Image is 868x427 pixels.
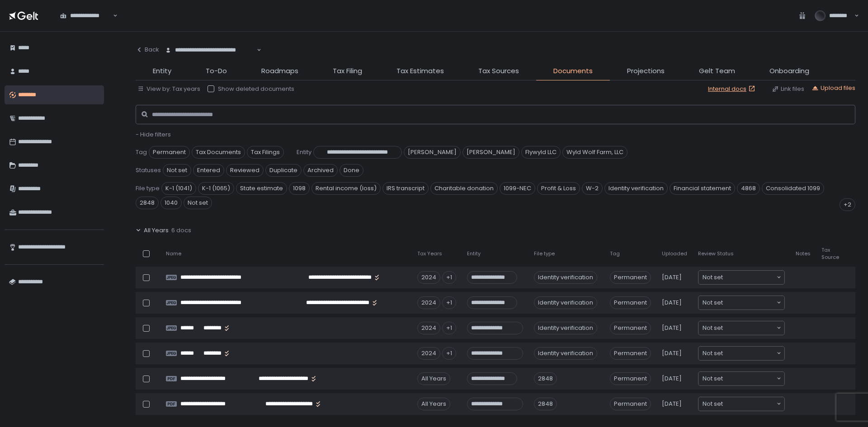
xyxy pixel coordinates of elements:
[662,400,682,408] span: [DATE]
[340,164,363,177] span: Done
[762,182,824,195] span: Consolidated 1099
[610,398,651,410] span: Permanent
[698,372,784,385] div: Search for option
[500,182,535,195] span: 1099-NEC
[112,11,112,20] input: Search for option
[478,66,519,76] span: Tax Sources
[417,398,450,410] div: All Years
[206,66,227,76] span: To-Do
[662,273,682,282] span: [DATE]
[703,374,723,383] span: Not set
[699,66,735,76] span: Gelt Team
[442,271,456,284] div: +1
[708,85,757,93] a: Internal docs
[311,182,381,195] span: Rental income (loss)
[772,85,804,93] button: Link files
[136,166,161,174] span: Statuses
[534,250,555,257] span: File type
[610,322,651,334] span: Permanent
[467,250,481,257] span: Entity
[698,347,784,360] div: Search for option
[534,372,557,385] div: 2848
[255,46,256,55] input: Search for option
[149,146,190,159] span: Permanent
[159,41,261,60] div: Search for option
[521,146,561,159] span: Flywyld LLC
[297,148,311,156] span: Entity
[136,197,159,209] span: 2848
[604,182,668,195] span: Identity verification
[136,41,159,59] button: Back
[698,296,784,310] div: Search for option
[166,250,181,257] span: Name
[442,296,456,309] div: +1
[723,374,776,383] input: Search for option
[723,349,776,358] input: Search for option
[553,66,593,76] span: Documents
[198,182,234,195] span: K-1 (1065)
[627,66,665,76] span: Projections
[161,182,196,195] span: K-1 (1041)
[534,296,597,309] div: Identity verification
[698,397,784,411] div: Search for option
[261,66,298,76] span: Roadmaps
[171,226,191,235] span: 6 docs
[670,182,735,195] span: Financial statement
[737,182,760,195] span: 4868
[698,321,784,335] div: Search for option
[840,198,855,211] div: +2
[382,182,429,195] span: IRS transcript
[723,399,776,408] input: Search for option
[703,273,723,282] span: Not set
[610,296,651,309] span: Permanent
[537,182,580,195] span: Profit & Loss
[662,349,682,357] span: [DATE]
[396,66,444,76] span: Tax Estimates
[698,271,784,284] div: Search for option
[723,273,776,282] input: Search for option
[192,146,245,159] span: Tax Documents
[610,250,620,257] span: Tag
[226,164,264,177] span: Reviewed
[184,197,212,209] span: Not set
[582,182,603,195] span: W-2
[662,250,687,257] span: Uploaded
[534,347,597,360] div: Identity verification
[153,66,171,76] span: Entity
[662,375,682,383] span: [DATE]
[54,6,118,25] div: Search for option
[247,146,284,159] span: Tax Filings
[303,164,338,177] span: Archived
[144,226,169,235] span: All Years
[534,322,597,334] div: Identity verification
[534,271,597,284] div: Identity verification
[136,131,171,139] button: - Hide filters
[462,146,519,159] span: [PERSON_NAME]
[442,322,456,334] div: +1
[417,372,450,385] div: All Years
[723,324,776,333] input: Search for option
[430,182,498,195] span: Charitable donation
[136,130,171,139] span: - Hide filters
[137,85,200,93] button: View by: Tax years
[163,164,191,177] span: Not set
[610,347,651,360] span: Permanent
[333,66,362,76] span: Tax Filing
[265,164,302,177] span: Duplicate
[417,296,440,309] div: 2024
[703,298,723,307] span: Not set
[811,84,855,92] button: Upload files
[562,146,627,159] span: Wyld Wolf Farm, LLC
[796,250,811,257] span: Notes
[417,250,442,257] span: Tax Years
[193,164,224,177] span: Entered
[610,271,651,284] span: Permanent
[821,247,839,260] span: Tax Source
[136,46,159,54] div: Back
[136,184,160,192] span: File type
[417,322,440,334] div: 2024
[723,298,776,307] input: Search for option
